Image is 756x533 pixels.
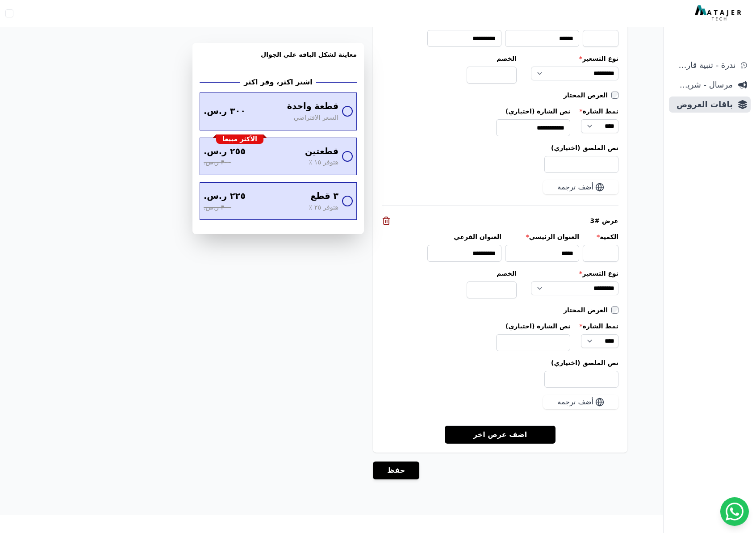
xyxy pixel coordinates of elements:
[310,190,338,203] span: ٣ قطع
[557,182,593,193] span: أضف ترجمة
[309,203,338,213] span: هتوفر ٢٥ ٪
[204,105,246,118] span: ٣٠٠ ر.س.
[427,232,501,241] label: العنوان الفرعي
[564,306,611,315] label: العرض المختار
[204,190,246,203] span: ٢٢٥ ر.س.
[382,358,618,367] label: نص الملصق (اختياري)
[583,232,618,241] label: الكمية
[287,100,338,113] span: قطعة واحدة
[672,79,733,91] span: مرسال - شريط دعاية
[200,50,357,70] h3: معاينة لشكل الباقه علي الجوال
[672,98,733,111] span: باقات العروض
[496,107,570,116] label: نص الشارة (اختياري)
[531,269,618,278] label: نوع التسعير
[496,322,570,331] label: نص الشارة (اختياري)
[373,462,419,479] button: حفظ
[204,145,246,158] span: ٢٥٥ ر.س.
[543,395,618,409] button: أضف ترجمة
[204,158,231,168] span: ٣٠٠ ر.س.
[672,59,735,71] span: ندرة - تنبية قارب علي النفاذ
[204,203,231,213] span: ٣٠٠ ر.س.
[505,232,579,241] label: العنوان الرئيسي
[294,113,338,123] span: السعر الافتراضي
[382,143,618,152] label: نص الملصق (اختياري)
[309,158,338,168] span: هتوفر ١٥ ٪
[467,54,517,63] label: الخصم
[579,107,618,116] label: نمط الشارة
[216,134,263,144] div: الأكثر مبيعا
[467,269,517,278] label: الخصم
[382,216,618,225] div: عرض #3
[579,322,618,331] label: نمط الشارة
[543,180,618,194] button: أضف ترجمة
[695,5,743,21] img: MatajerTech Logo
[244,77,312,88] h2: اشتر اكثر، وفر اكثر
[557,397,593,407] span: أضف ترجمة
[531,54,618,63] label: نوع التسعير
[445,425,556,444] a: اضف عرض اخر
[564,91,611,100] label: العرض المختار
[305,145,338,158] span: قطعتين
